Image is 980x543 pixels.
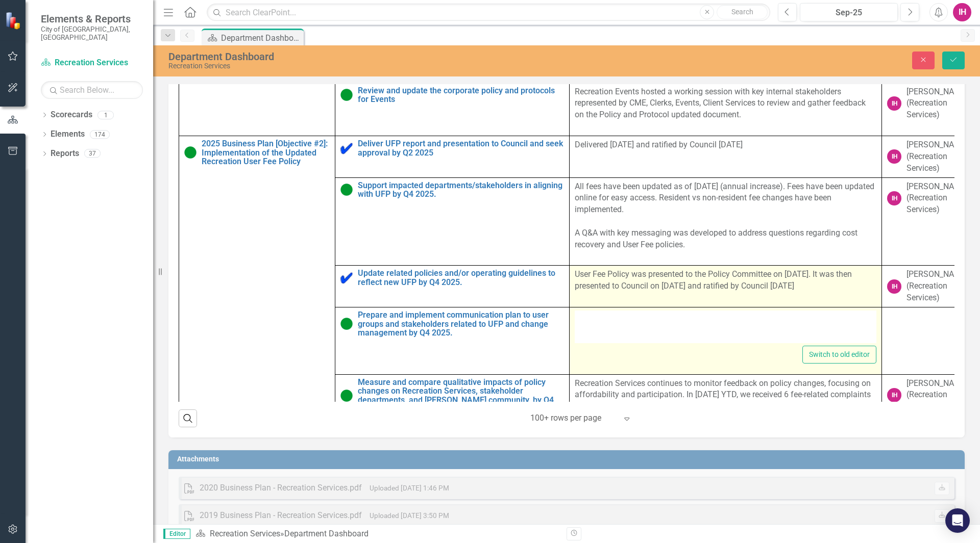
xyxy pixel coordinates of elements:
[906,269,968,304] div: [PERSON_NAME] (Recreation Services)
[41,25,143,42] small: City of [GEOGRAPHIC_DATA], [GEOGRAPHIC_DATA]
[51,148,79,160] a: Reports
[717,5,768,19] button: Search
[340,89,353,101] img: Proceeding as Anticipated
[163,529,190,539] span: Editor
[340,318,353,330] img: Proceeding as Anticipated
[41,81,143,99] input: Search Below...
[168,62,615,70] div: Recreation Services
[358,311,564,338] a: Prepare and implement communication plan to user groups and stakeholders related to UFP and chang...
[41,13,143,25] span: Elements & Reports
[51,128,85,140] a: Elements
[358,181,564,199] a: Support impacted departments/stakeholders in aligning with UFP by Q4 2025.
[575,227,876,251] div: A Q&A with key messaging was developed to address questions regarding cost recovery and User Fee ...
[340,184,353,196] img: Proceeding as Anticipated
[575,269,876,292] p: User Fee Policy was presented to the Policy Committee on [DATE]. It was then presented to Council...
[906,86,968,121] div: [PERSON_NAME] (Recreation Services)
[340,142,353,154] img: Complete
[906,181,968,216] div: [PERSON_NAME] (Recreation Services)
[887,279,901,294] div: IH
[84,149,101,158] div: 37
[731,8,753,16] span: Search
[887,191,901,205] div: IH
[358,378,564,413] a: Measure and compare qualitative impacts of policy changes on Recreation Services, stakeholder dep...
[802,346,876,364] button: Switch to old editor
[575,378,876,424] p: Recreation Services continues to monitor feedback on policy changes, focusing on affordability an...
[221,32,301,44] div: Department Dashboard
[195,528,559,540] div: »
[803,7,894,19] div: Sep-25
[575,86,876,121] div: Recreation Events hosted a working session with key internal stakeholders represented by CME, Cle...
[906,378,968,413] div: [PERSON_NAME] (Recreation Services)
[5,11,23,29] img: ClearPoint Strategy
[358,86,564,104] a: Review and update the corporate policy and protocols for Events
[90,130,110,139] div: 174
[945,508,970,533] div: Open Intercom Messenger
[887,96,901,111] div: IH
[340,390,353,402] img: Proceeding as Anticipated
[358,139,564,157] a: Deliver UFP report and presentation to Council and seek approval by Q2 2025
[887,388,901,402] div: IH
[358,269,564,287] a: Update related policies and/or operating guidelines to reflect new UFP by Q4 2025.
[340,272,353,284] img: Complete
[207,4,770,21] input: Search ClearPoint...
[202,139,330,166] a: 2025 Business Plan [Objective #2]: Implementation of the Updated Recreation User Fee Policy
[51,109,92,121] a: Scorecards
[210,529,280,538] a: Recreation Services
[887,149,901,164] div: IH
[906,139,968,174] div: [PERSON_NAME] (Recreation Services)
[284,529,369,538] div: Department Dashboard
[168,51,615,62] div: Department Dashboard
[800,3,898,21] button: Sep-25
[184,146,197,159] img: Proceeding as Anticipated
[575,139,876,151] p: Delivered [DATE] and ratified by Council [DATE]
[41,57,143,69] a: Recreation Services
[953,3,971,21] button: IH
[97,111,114,119] div: 1
[575,181,876,216] div: All fees have been updated as of [DATE] (annual increase). Fees have been updated online for easy...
